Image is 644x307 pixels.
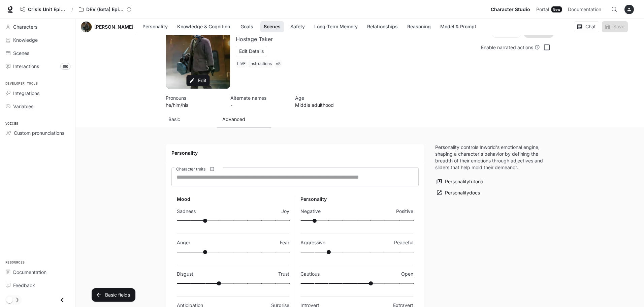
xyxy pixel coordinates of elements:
a: Feedback [3,279,72,291]
p: Middle adulthood [295,101,352,109]
span: Character Studio [491,5,530,14]
p: Cautious [300,271,320,277]
a: PortalNew [534,3,565,16]
a: Variables [3,100,72,112]
a: Scenes [3,47,72,59]
a: Character Studio [488,3,533,16]
button: Personalitytutorial [435,176,486,187]
p: - [230,101,287,109]
span: v5 [275,60,283,68]
button: Chat [574,21,599,32]
span: Documentation [568,5,601,14]
p: instructions [250,61,272,66]
a: Integrations [3,87,72,99]
button: Edit Details [236,46,267,57]
span: Dark mode toggle [6,296,13,303]
button: Open Command Menu [608,3,621,16]
span: instructions [248,60,275,68]
span: Portal [536,5,549,14]
a: Interactions [3,60,72,72]
span: Crisis Unit Episode 1 [28,7,66,12]
p: Personality controls Inworld's emotional engine, shaping a character's behavior by defining the b... [435,144,543,171]
button: Open workspace menu [76,3,134,16]
button: Model & Prompt [437,21,480,32]
div: Avatar image [81,22,92,32]
p: Hostage Taker [236,36,273,42]
a: Knowledge [3,34,72,46]
button: Open character details dialog [236,60,283,70]
p: Open [401,271,413,277]
p: Age [295,94,352,101]
button: Safety [287,21,308,32]
p: Trust [278,271,289,277]
a: Crisis Unit Episode 1 [18,3,69,16]
div: / [69,6,76,13]
button: Open character details dialog [230,94,287,109]
p: Joy [281,208,289,215]
button: Reasoning [404,21,434,32]
button: Scenes [260,21,284,32]
button: Character traits [207,164,217,174]
p: Positive [396,208,413,215]
span: Character traits [176,166,205,172]
a: Documentation [565,3,606,16]
button: Long-Term Memory [311,21,361,32]
button: Knowledge & Cognition [174,21,233,32]
span: Knowledge [13,36,38,43]
p: Disgust [177,271,193,277]
button: Open character details dialog [295,94,352,109]
p: Aggressive [300,239,325,246]
p: Advanced [222,116,245,123]
span: LIVE [236,60,248,68]
button: Open character details dialog [166,94,222,109]
p: Peaceful [394,239,413,246]
p: LIVE [237,61,246,66]
p: he/him/his [166,101,222,109]
p: Pronouns [166,94,222,101]
span: Interactions [13,63,39,70]
button: Open character avatar dialog [166,25,230,89]
p: Alternate names [230,94,287,101]
span: Documentation [13,269,46,276]
div: Avatar image [166,25,230,89]
p: v5 [276,61,281,66]
button: Goals [236,21,258,32]
button: Open character avatar dialog [81,22,92,32]
button: Open character details dialog [236,35,273,43]
a: Characters [3,21,72,33]
span: Variables [13,103,33,110]
span: Integrations [13,90,39,97]
span: Characters [13,23,37,30]
h4: Personality [171,150,419,156]
div: New [551,6,562,12]
a: Custom pronunciations [3,127,72,139]
button: Edit [187,75,210,86]
p: Anger [177,239,190,246]
span: 150 [60,63,71,70]
h6: Personality [300,196,413,203]
p: DEV (Beta) Episode 1 - Crisis Unit [86,7,124,12]
button: Open character details dialog [236,24,321,35]
div: Enable narrated actions [481,44,540,51]
p: Fear [280,239,289,246]
span: Scenes [13,50,29,57]
a: [PERSON_NAME] [94,25,133,29]
button: Relationships [364,21,401,32]
h6: Mood [177,196,289,203]
span: Feedback [13,282,35,289]
button: Close drawer [55,293,70,307]
p: Negative [300,208,321,215]
span: Custom pronunciations [14,129,64,136]
a: Personalitydocs [435,187,482,198]
p: Sadness [177,208,196,215]
a: Documentation [3,266,72,278]
button: Basic fields [92,288,135,302]
button: Personality [139,21,171,32]
p: Basic [168,116,180,123]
